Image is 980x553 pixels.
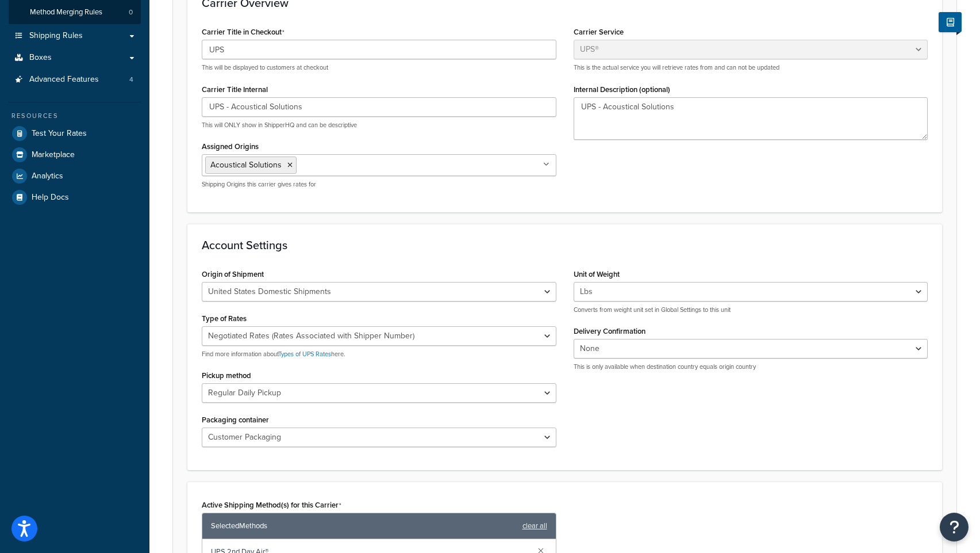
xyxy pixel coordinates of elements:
label: Delivery Confirmation [574,327,645,335]
span: Marketplace [32,150,75,160]
label: Carrier Service [574,28,624,36]
span: Method Merging Rules [30,7,102,17]
p: Converts from weight unit set in Global Settings to this unit [574,306,928,314]
a: clear all [522,518,547,534]
span: 0 [129,7,133,17]
p: This will ONLY show in ShipperHQ and can be descriptive [202,121,556,129]
label: Internal Description (optional) [574,85,670,94]
p: Find more information about here. [202,350,556,359]
button: Open Resource Center [940,513,969,541]
a: Help Docs [9,187,141,208]
span: Help Docs [32,193,69,203]
span: Shipping Rules [29,31,83,41]
a: Analytics [9,166,141,186]
li: Advanced Features [9,69,141,90]
label: Packaging container [202,415,269,424]
a: Shipping Rules [9,25,141,47]
p: This is the actual service you will retrieve rates from and can not be updated [574,63,928,72]
span: Advanced Features [29,75,99,85]
a: Types of UPS Rates [278,349,331,359]
span: Acoustical Solutions [210,159,282,171]
div: Resources [9,111,141,121]
a: Marketplace [9,144,141,165]
p: This will be displayed to customers at checkout [202,63,556,72]
a: Advanced Features4 [9,69,141,90]
label: Active Shipping Method(s) for this Carrier [202,501,341,510]
h3: Account Settings [202,239,928,251]
a: Method Merging Rules0 [9,2,141,23]
label: Carrier Title in Checkout [202,28,285,37]
span: Selected Methods [211,518,517,534]
span: 4 [129,75,133,85]
span: Boxes [29,53,52,63]
label: Pickup method [202,371,251,380]
p: This is only available when destination country equals origin country [574,363,928,371]
a: Test Your Rates [9,123,141,144]
label: Assigned Origins [202,142,259,151]
textarea: UPS - Acoustical Solutions [574,97,928,140]
span: Test Your Rates [32,129,87,139]
a: Boxes [9,47,141,68]
label: Origin of Shipment [202,270,264,279]
li: Method Merging Rules [9,2,141,23]
button: Show Help Docs [939,12,962,32]
span: Analytics [32,171,63,181]
label: Type of Rates [202,314,247,323]
label: Unit of Weight [574,270,620,279]
label: Carrier Title Internal [202,85,268,94]
p: Shipping Origins this carrier gives rates for [202,180,556,189]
